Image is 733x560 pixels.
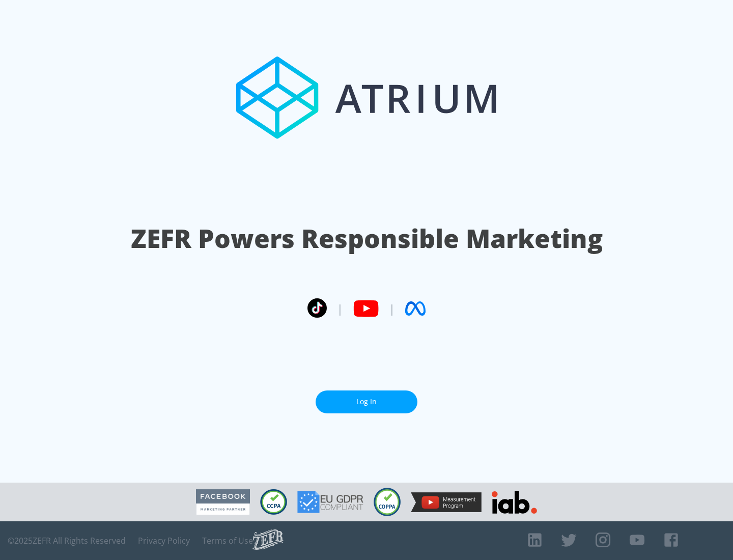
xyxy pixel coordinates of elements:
a: Terms of Use [202,536,253,546]
span: © 2025 ZEFR All Rights Reserved [8,536,126,546]
h1: ZEFR Powers Responsible Marketing [131,221,603,256]
img: YouTube Measurement Program [411,492,482,512]
span: | [337,301,343,316]
img: CCPA Compliant [260,489,287,515]
span: | [389,301,395,316]
a: Log In [316,390,417,413]
a: Privacy Policy [138,536,190,546]
img: GDPR Compliant [297,491,363,513]
img: IAB [492,491,537,514]
img: COPPA Compliant [374,488,401,516]
img: Facebook Marketing Partner [196,489,250,515]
